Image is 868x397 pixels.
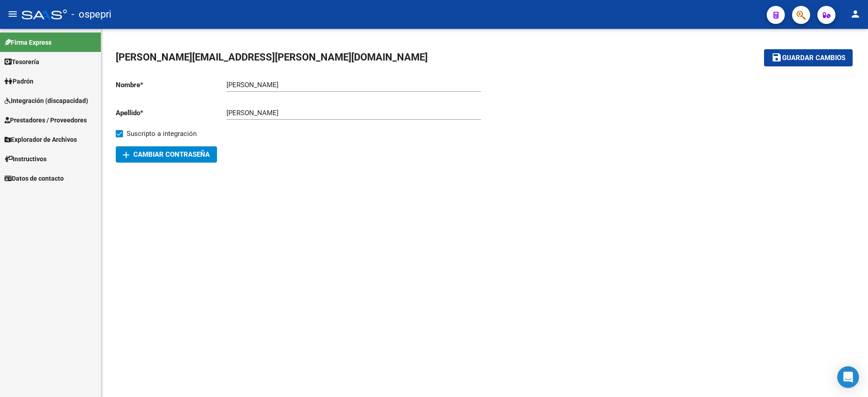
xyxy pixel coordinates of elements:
span: Guardar cambios [782,54,845,62]
span: Firma Express [5,37,52,47]
span: [PERSON_NAME][EMAIL_ADDRESS][PERSON_NAME][DOMAIN_NAME] [116,51,428,63]
span: Tesorería [5,57,39,67]
mat-icon: save [771,52,782,63]
span: Cambiar Contraseña [123,150,210,159]
span: Integración (discapacidad) [5,96,88,106]
div: Open Intercom Messenger [837,366,859,388]
mat-icon: add [121,149,132,160]
p: Apellido [116,108,226,118]
span: Prestadores / Proveedores [5,115,87,125]
span: Padrón [5,76,33,86]
span: Explorador de Archivos [5,135,77,145]
mat-icon: menu [7,9,18,19]
mat-icon: person [850,9,861,19]
span: Suscripto a integración [127,128,197,139]
button: Guardar cambios [764,49,853,66]
span: Datos de contacto [5,173,64,183]
span: - ospepri [71,5,111,24]
p: Nombre [116,80,226,90]
button: Cambiar Contraseña [116,146,217,163]
span: Instructivos [5,154,47,164]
